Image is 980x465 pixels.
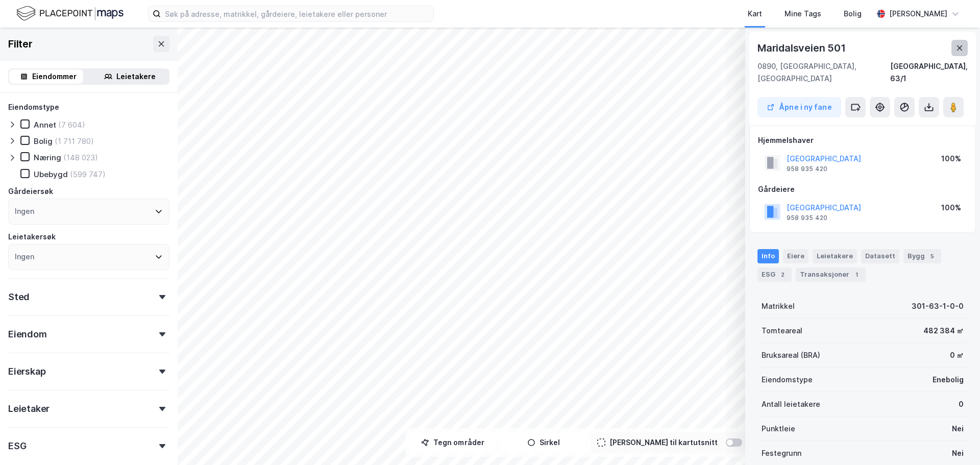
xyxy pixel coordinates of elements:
div: Bolig [844,8,862,20]
div: Gårdeiere [758,183,967,195]
div: 2 [777,270,788,280]
div: Festegrunn [762,447,801,459]
div: [PERSON_NAME] [889,8,947,20]
div: 958 935 420 [787,214,827,222]
input: Søk på adresse, matrikkel, gårdeiere, leietakere eller personer [161,6,433,21]
div: Kart [748,8,762,20]
div: Bolig [34,136,53,146]
div: 958 935 420 [787,165,827,173]
div: 100% [941,202,961,214]
div: Sted [8,291,30,303]
div: Enebolig [933,374,964,386]
div: 100% [941,153,961,165]
div: Kontrollprogram for chat [929,416,980,465]
img: logo.f888ab2527a4732fd821a326f86c7f29.svg [16,5,124,22]
div: Tomteareal [762,325,802,337]
div: Leietaker [8,403,50,415]
div: Eiendom [8,328,47,340]
div: Gårdeiersøk [8,185,53,198]
iframe: Chat Widget [929,416,980,465]
div: Antall leietakere [762,398,820,410]
div: Mine Tags [785,8,821,20]
div: Leietakersøk [8,231,56,243]
div: Ubebygd [34,169,68,179]
div: Eiere [783,249,808,263]
div: 5 [927,251,937,261]
div: 482 384 ㎡ [923,325,964,337]
div: Ingen [15,251,34,263]
div: (1 711 780) [55,136,94,146]
div: Leietakere [116,70,156,83]
div: Filter [8,36,33,52]
div: Leietakere [813,249,857,263]
div: ESG [8,440,26,452]
button: Sirkel [500,432,587,453]
div: Ingen [15,205,34,217]
div: Hjemmelshaver [758,134,967,146]
div: Eiendomstype [762,374,813,386]
div: 1 [851,270,862,280]
div: Maridalsveien 501 [757,40,848,56]
div: Eiendomstype [8,101,59,113]
div: Bruksareal (BRA) [762,349,820,361]
div: Eiendommer [32,70,77,83]
div: Bygg [903,249,941,263]
button: Tegn områder [409,432,496,453]
div: (148 023) [63,153,98,162]
div: 0 ㎡ [950,349,964,361]
div: ESG [757,267,792,282]
div: [PERSON_NAME] til kartutsnitt [609,436,718,449]
div: Næring [34,153,61,162]
div: Annet [34,120,56,130]
button: Åpne i ny fane [757,97,841,117]
div: [GEOGRAPHIC_DATA], 63/1 [890,60,968,85]
div: (599 747) [70,169,106,179]
div: Datasett [861,249,899,263]
div: Transaksjoner [796,267,866,282]
div: 301-63-1-0-0 [912,300,964,312]
div: Info [757,249,779,263]
div: Eierskap [8,365,45,378]
div: Matrikkel [762,300,795,312]
div: 0 [959,398,964,410]
div: (7 604) [58,120,85,130]
div: 0890, [GEOGRAPHIC_DATA], [GEOGRAPHIC_DATA] [757,60,890,85]
div: Punktleie [762,423,795,435]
